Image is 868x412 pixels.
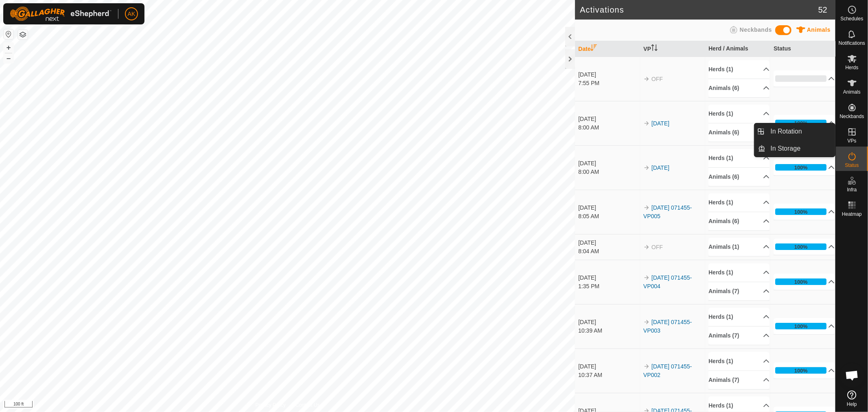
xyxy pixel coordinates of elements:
[775,75,826,82] div: 0%
[840,114,864,119] span: Neckbands
[818,4,827,16] span: 52
[256,401,286,409] a: Privacy Policy
[708,123,770,142] p-accordion-header: Animals (6)
[708,149,770,167] p-accordion-header: Herds (1)
[640,41,705,57] th: VP
[847,402,857,407] span: Help
[578,115,639,123] div: [DATE]
[794,322,808,330] div: 100%
[643,363,692,378] a: [DATE] 071455-VP002
[705,41,770,57] th: Herd / Animals
[774,318,835,334] p-accordion-header: 100%
[643,319,692,334] a: [DATE] 071455-VP003
[578,318,639,327] div: [DATE]
[580,5,818,15] h2: Activations
[708,168,770,186] p-accordion-header: Animals (6)
[708,193,770,212] p-accordion-header: Herds (1)
[643,120,650,127] img: arrow
[775,208,826,215] div: 100%
[590,46,597,52] p-sorticon: Activate to sort
[794,367,808,375] div: 100%
[578,274,639,282] div: [DATE]
[839,41,865,46] span: Notifications
[578,239,639,247] div: [DATE]
[842,212,862,217] span: Heatmap
[708,263,770,282] p-accordion-header: Herds (1)
[775,243,826,250] div: 100%
[754,140,835,157] li: In Storage
[754,123,835,140] li: In Rotation
[708,238,770,256] p-accordion-header: Animals (1)
[652,120,669,127] a: [DATE]
[847,138,856,143] span: VPs
[643,76,650,82] img: arrow
[295,401,319,409] a: Contact Us
[775,278,826,285] div: 100%
[774,239,835,255] p-accordion-header: 100%
[651,46,658,52] p-sorticon: Activate to sort
[578,327,639,335] div: 10:39 AM
[578,204,639,212] div: [DATE]
[643,274,692,289] a: [DATE] 071455-VP004
[10,7,112,21] img: Gallagher Logo
[807,26,831,33] span: Animals
[708,79,770,97] p-accordion-header: Animals (6)
[708,60,770,79] p-accordion-header: Herds (1)
[770,41,835,57] th: Status
[643,363,650,370] img: arrow
[578,362,639,371] div: [DATE]
[843,90,861,94] span: Animals
[643,319,650,325] img: arrow
[775,367,826,374] div: 100%
[643,204,692,219] a: [DATE] 071455-VP005
[708,308,770,326] p-accordion-header: Herds (1)
[766,140,835,157] a: In Storage
[794,164,808,171] div: 100%
[708,282,770,300] p-accordion-header: Animals (7)
[4,29,13,39] button: Reset Map
[578,282,639,291] div: 1:35 PM
[845,163,859,168] span: Status
[708,371,770,389] p-accordion-header: Animals (7)
[643,274,650,281] img: arrow
[845,65,858,70] span: Herds
[128,10,136,18] span: AK
[774,115,835,131] p-accordion-header: 100%
[708,327,770,345] p-accordion-header: Animals (7)
[840,363,864,388] a: Open chat
[775,323,826,329] div: 100%
[578,79,639,88] div: 7:55 PM
[774,204,835,220] p-accordion-header: 100%
[775,120,826,126] div: 100%
[578,371,639,379] div: 10:37 AM
[774,362,835,379] p-accordion-header: 100%
[836,387,868,410] a: Help
[708,105,770,123] p-accordion-header: Herds (1)
[578,212,639,221] div: 8:05 AM
[847,187,857,192] span: Infra
[708,212,770,230] p-accordion-header: Animals (6)
[652,244,663,250] span: OFF
[774,274,835,290] p-accordion-header: 100%
[4,53,13,63] button: –
[578,123,639,132] div: 8:00 AM
[771,144,801,153] span: In Storage
[643,164,650,171] img: arrow
[794,243,808,251] div: 100%
[774,70,835,87] p-accordion-header: 0%
[578,247,639,256] div: 8:04 AM
[578,168,639,176] div: 8:00 AM
[575,41,640,57] th: Date
[18,30,28,39] button: Map Layers
[775,164,826,171] div: 100%
[766,123,835,140] a: In Rotation
[774,159,835,175] p-accordion-header: 100%
[708,352,770,370] p-accordion-header: Herds (1)
[643,204,650,211] img: arrow
[643,244,650,250] img: arrow
[771,127,802,136] span: In Rotation
[794,278,808,286] div: 100%
[840,16,863,21] span: Schedules
[794,208,808,216] div: 100%
[578,159,639,168] div: [DATE]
